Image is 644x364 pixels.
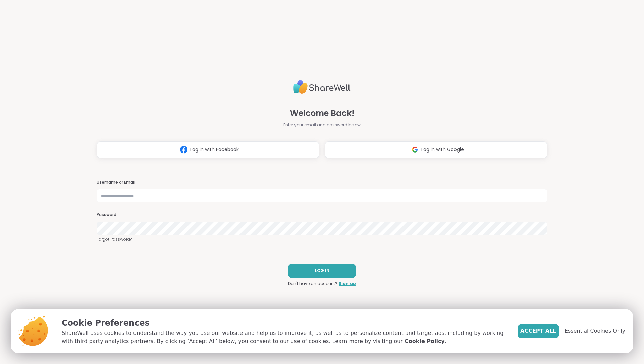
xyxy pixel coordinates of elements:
[409,143,421,156] img: ShareWell Logomark
[325,141,547,158] button: Log in with Google
[283,122,361,128] span: Enter your email and password below
[62,317,507,329] p: Cookie Preferences
[177,143,190,156] img: ShareWell Logomark
[97,212,547,218] h3: Password
[565,327,625,335] span: Essential Cookies Only
[288,264,356,278] button: LOG IN
[315,268,329,274] span: LOG IN
[97,180,547,185] h3: Username or Email
[290,107,354,119] span: Welcome Back!
[62,329,507,345] p: ShareWell uses cookies to understand the way you use our website and help us to improve it, as we...
[339,281,356,287] a: Sign up
[288,281,337,287] span: Don't have an account?
[421,146,464,153] span: Log in with Google
[405,337,446,345] a: Cookie Policy.
[293,77,351,97] img: ShareWell Logo
[97,141,319,158] button: Log in with Facebook
[97,236,547,242] a: Forgot Password?
[520,327,556,335] span: Accept All
[190,146,239,153] span: Log in with Facebook
[518,324,559,338] button: Accept All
